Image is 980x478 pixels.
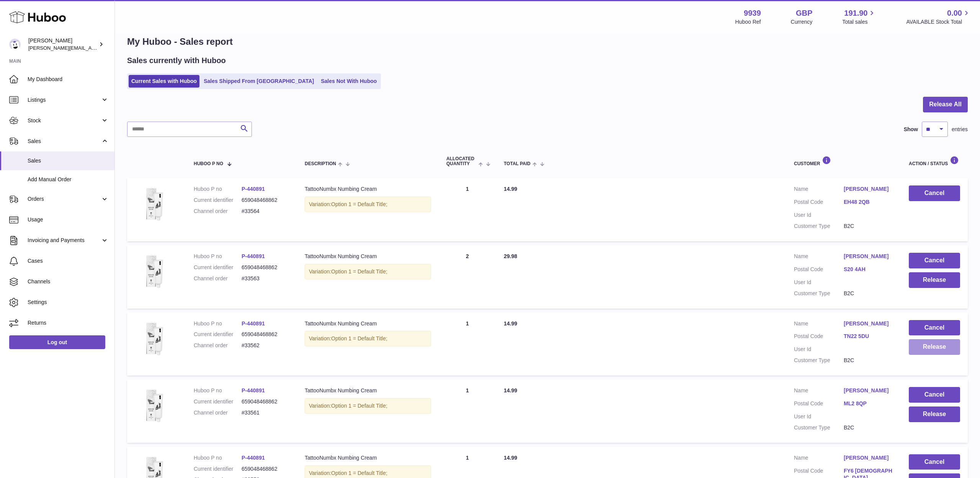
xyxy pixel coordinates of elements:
[129,75,199,88] a: Current Sales with Huboo
[194,185,242,193] dt: Huboo P no
[242,264,289,271] dd: 659048468862
[952,126,968,133] span: entries
[305,331,431,346] div: Variation:
[242,342,289,349] dd: #33562
[194,161,223,166] span: Huboo P no
[794,424,844,431] dt: Customer Type
[794,333,844,342] dt: Postal Code
[135,320,173,358] img: 99391730978820.jpg
[844,454,893,462] a: [PERSON_NAME]
[909,406,960,422] button: Release
[194,454,242,462] dt: Huboo P no
[242,197,289,204] dd: 659048468862
[194,387,242,394] dt: Huboo P no
[127,36,968,48] h1: My Huboo - Sales report
[331,403,387,409] span: Option 1 = Default Title;
[194,465,242,473] dt: Current identifier
[794,266,844,275] dt: Postal Code
[791,18,813,26] div: Currency
[842,8,876,26] a: 191.90 Total sales
[28,237,101,244] span: Invoicing and Payments
[844,185,893,193] a: [PERSON_NAME]
[331,335,387,341] span: Option 1 = Default Title;
[242,253,265,259] a: P-440891
[305,264,431,280] div: Variation:
[28,195,101,203] span: Orders
[744,8,761,18] strong: 9939
[331,201,387,207] span: Option 1 = Default Title;
[794,346,844,353] dt: User Id
[28,176,109,183] span: Add Manual Order
[28,157,109,164] span: Sales
[242,275,289,282] dd: #33563
[305,161,336,166] span: Description
[909,387,960,403] button: Cancel
[439,178,496,241] td: 1
[794,400,844,409] dt: Postal Code
[9,335,105,349] a: Log out
[305,185,431,193] div: TattooNumbx Numbing Cream
[909,156,960,166] div: Action / Status
[794,211,844,219] dt: User Id
[909,339,960,355] button: Release
[194,197,242,204] dt: Current identifier
[194,208,242,215] dt: Channel order
[794,387,844,396] dt: Name
[844,253,893,260] a: [PERSON_NAME]
[504,455,517,461] span: 14.99
[909,454,960,470] button: Cancel
[796,8,812,18] strong: GBP
[318,75,379,88] a: Sales Not With Huboo
[794,156,893,166] div: Customer
[504,161,531,166] span: Total paid
[909,185,960,201] button: Cancel
[844,400,893,407] a: ML2 8QP
[844,357,893,364] dd: B2C
[844,387,893,394] a: [PERSON_NAME]
[794,223,844,230] dt: Customer Type
[242,186,265,192] a: P-440891
[135,253,173,291] img: 99391730978820.jpg
[794,454,844,463] dt: Name
[242,398,289,405] dd: 659048468862
[305,320,431,327] div: TattooNumbx Numbing Cream
[844,290,893,297] dd: B2C
[842,18,876,26] span: Total sales
[446,156,477,166] span: ALLOCATED Quantity
[127,55,226,66] h2: Sales currently with Huboo
[504,387,517,393] span: 14.99
[9,39,21,50] img: tommyhardy@hotmail.com
[28,96,101,104] span: Listings
[194,409,242,416] dt: Channel order
[194,320,242,327] dt: Huboo P no
[331,470,387,476] span: Option 1 = Default Title;
[242,208,289,215] dd: #33564
[904,126,918,133] label: Show
[28,216,109,223] span: Usage
[844,320,893,327] a: [PERSON_NAME]
[844,223,893,230] dd: B2C
[844,424,893,431] dd: B2C
[28,278,109,285] span: Channels
[194,253,242,260] dt: Huboo P no
[794,290,844,297] dt: Customer Type
[242,331,289,338] dd: 659048468862
[504,320,517,327] span: 14.99
[909,253,960,268] button: Cancel
[794,185,844,195] dt: Name
[504,186,517,192] span: 14.99
[242,465,289,473] dd: 659048468862
[28,45,154,51] span: [PERSON_NAME][EMAIL_ADDRESS][DOMAIN_NAME]
[794,279,844,286] dt: User Id
[28,319,109,327] span: Returns
[947,8,962,18] span: 0.00
[135,185,173,224] img: 99391730978820.jpg
[844,8,867,18] span: 191.90
[28,257,109,265] span: Cases
[194,342,242,349] dt: Channel order
[305,197,431,212] div: Variation:
[28,76,109,83] span: My Dashboard
[28,37,97,52] div: [PERSON_NAME]
[906,18,971,26] span: AVAILABLE Stock Total
[439,379,496,443] td: 1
